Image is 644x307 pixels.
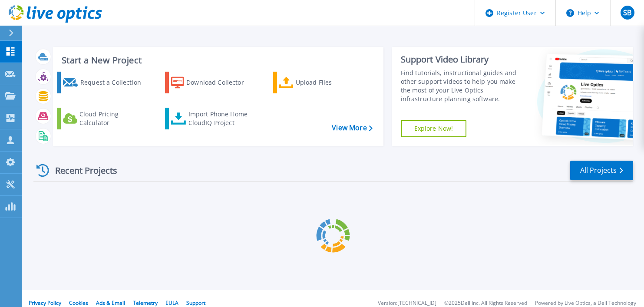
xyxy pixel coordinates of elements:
[273,72,362,93] a: Upload Files
[62,56,372,65] h3: Start a New Project
[623,9,631,16] span: SB
[80,74,144,91] div: Request a Collection
[79,110,144,127] div: Cloud Pricing Calculator
[401,69,522,103] div: Find tutorials, instructional guides and other support videos to help you make the most of your L...
[296,74,360,91] div: Upload Files
[378,300,436,306] li: Version: [TECHNICAL_ID]
[401,120,467,137] a: Explore Now!
[165,299,178,307] a: EULA
[133,299,158,307] a: Telemetry
[332,124,372,132] a: View More
[69,299,88,307] a: Cookies
[96,299,125,307] a: Ads & Email
[29,299,61,307] a: Privacy Policy
[401,54,522,65] div: Support Video Library
[444,300,527,306] li: © 2025 Dell Inc. All Rights Reserved
[186,74,252,91] div: Download Collector
[165,72,254,93] a: Download Collector
[186,299,205,307] a: Support
[570,161,633,180] a: All Projects
[57,72,146,93] a: Request a Collection
[535,300,636,306] li: Powered by Live Optics, a Dell Technology
[33,160,129,181] div: Recent Projects
[57,108,146,129] a: Cloud Pricing Calculator
[188,110,256,127] div: Import Phone Home CloudIQ Project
